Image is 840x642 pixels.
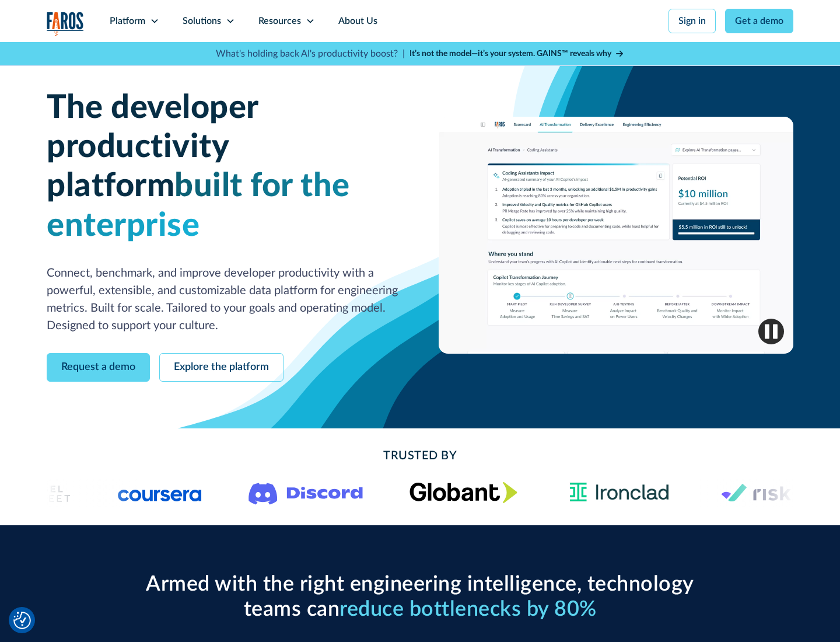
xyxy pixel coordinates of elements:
button: Cookie Settings [13,612,31,629]
div: Solutions [183,14,221,28]
a: It’s not the model—it’s your system. GAINS™ reveals why [409,48,624,60]
img: Ironclad Logo [564,479,674,507]
span: built for the enterprise [47,170,350,242]
h2: Trusted By [140,447,700,465]
img: Logo of the analytics and reporting company Faros. [47,12,84,36]
div: Resources [258,14,301,28]
span: reduce bottlenecks by 80% [339,599,597,620]
a: Sign in [668,9,716,33]
h2: Armed with the right engineering intelligence, technology teams can [140,572,700,622]
p: Connect, benchmark, and improve developer productivity with a powerful, extensible, and customiza... [47,264,401,334]
img: Pause video [758,319,784,344]
img: Globant's logo [409,481,517,503]
a: Explore the platform [159,353,283,382]
a: Get a demo [725,9,793,33]
img: Logo of the communication platform Discord. [249,480,363,505]
div: Platform [110,14,145,28]
a: home [47,12,84,36]
p: What's holding back AI's productivity boost? | [216,47,405,61]
img: Logo of the online learning platform Coursera. [118,483,202,502]
h1: The developer productivity platform [47,89,401,246]
a: Request a demo [47,353,150,382]
img: Revisit consent button [13,612,31,629]
strong: It’s not the model—it’s your system. GAINS™ reveals why [409,50,611,58]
